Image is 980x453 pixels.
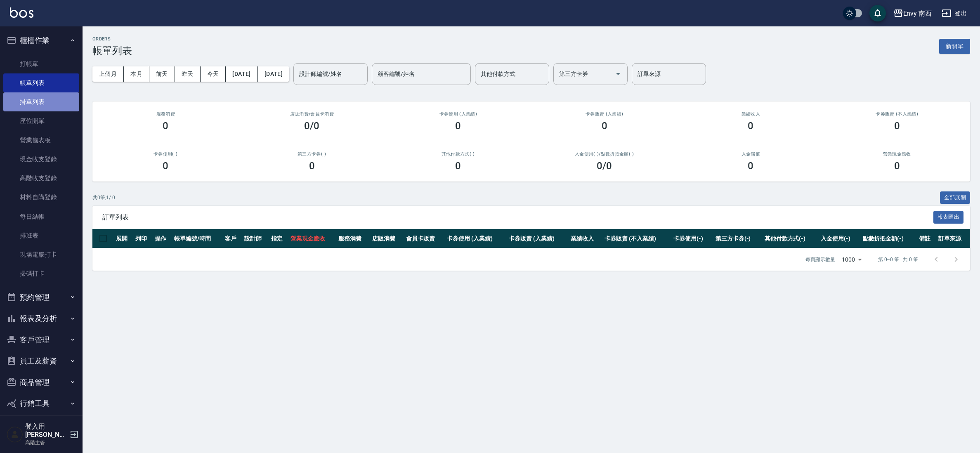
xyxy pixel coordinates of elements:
h2: ORDERS [92,36,132,42]
button: 報表及分析 [3,308,79,329]
a: 掃碼打卡 [3,264,79,283]
p: 高階主管 [25,439,67,446]
h3: 0 [309,160,315,172]
th: 卡券販賣 (不入業績) [602,229,671,248]
th: 訂單來源 [936,229,970,248]
h5: 登入用[PERSON_NAME] [25,422,67,439]
button: 客戶管理 [3,329,79,351]
img: Person [7,426,23,443]
button: 登出 [938,6,970,21]
button: Open [612,67,625,80]
a: 新開單 [939,42,970,50]
th: 點數折抵金額(-) [861,229,917,248]
h3: 服務消費 [102,111,229,117]
h3: 0 [163,160,168,172]
button: 本月 [124,66,149,82]
h2: 業績收入 [687,111,814,117]
a: 排班表 [3,226,79,245]
th: 設計師 [242,229,269,248]
h2: 卡券販賣 (入業績) [541,111,668,117]
button: 前天 [149,66,175,82]
th: 其他付款方式(-) [763,229,819,248]
button: 新開單 [939,39,970,54]
h3: 帳單列表 [92,45,132,57]
th: 店販消費 [370,229,404,248]
button: 員工及薪資 [3,350,79,372]
h2: 店販消費 /會員卡消費 [249,111,375,117]
h2: 入金使用(-) /點數折抵金額(-) [541,151,668,157]
th: 客戶 [223,229,242,248]
h3: 0 [602,120,607,132]
th: 操作 [153,229,172,248]
h3: 0 [894,160,900,172]
button: 昨天 [175,66,201,82]
a: 營業儀表板 [3,131,79,150]
img: Logo [10,7,33,18]
th: 卡券販賣 (入業績) [507,229,569,248]
h3: 0 [894,120,900,132]
a: 掛單列表 [3,92,79,111]
h3: 0 [748,120,753,132]
h3: 0 /0 [597,160,612,172]
h2: 卡券使用 (入業績) [395,111,522,117]
th: 會員卡販賣 [404,229,445,248]
h2: 入金儲值 [687,151,814,157]
th: 入金使用(-) [819,229,861,248]
button: 櫃檯作業 [3,30,79,51]
a: 高階收支登錄 [3,169,79,188]
button: 全部展開 [940,191,971,204]
th: 展開 [114,229,133,248]
h3: 0 [455,120,461,132]
th: 第三方卡券(-) [713,229,763,248]
th: 列印 [133,229,153,248]
button: 行銷工具 [3,393,79,414]
h3: 0 [748,160,753,172]
h2: 卡券販賣 (不入業績) [834,111,961,117]
th: 服務消費 [336,229,370,248]
a: 報表匯出 [933,213,964,221]
th: 備註 [917,229,936,248]
th: 帳單編號/時間 [172,229,223,248]
a: 帳單列表 [3,73,79,92]
th: 業績收入 [569,229,602,248]
h2: 其他付款方式(-) [395,151,522,157]
h2: 第三方卡券(-) [249,151,375,157]
a: 打帳單 [3,54,79,73]
th: 指定 [269,229,288,248]
h2: 卡券使用(-) [102,151,229,157]
button: 會員卡管理 [3,414,79,436]
a: 現場電腦打卡 [3,245,79,264]
a: 座位開單 [3,111,79,130]
p: 每頁顯示數量 [805,256,835,263]
th: 營業現金應收 [288,229,337,248]
div: 1000 [838,248,865,271]
a: 現金收支登錄 [3,150,79,169]
th: 卡券使用(-) [671,229,713,248]
button: 商品管理 [3,372,79,393]
p: 第 0–0 筆 共 0 筆 [878,256,918,263]
button: 預約管理 [3,287,79,308]
button: [DATE] [258,66,289,82]
h2: 營業現金應收 [834,151,961,157]
a: 每日結帳 [3,207,79,226]
h3: 0 [163,120,168,132]
button: [DATE] [226,66,257,82]
button: 報表匯出 [933,211,964,224]
p: 共 0 筆, 1 / 0 [92,194,115,201]
button: 今天 [201,66,226,82]
button: save [869,5,886,21]
button: Envy 南西 [890,5,935,22]
span: 訂單列表 [102,213,933,222]
h3: 0/0 [304,120,319,132]
a: 材料自購登錄 [3,188,79,207]
button: 上個月 [92,66,124,82]
div: Envy 南西 [903,8,932,19]
h3: 0 [455,160,461,172]
th: 卡券使用 (入業績) [445,229,507,248]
